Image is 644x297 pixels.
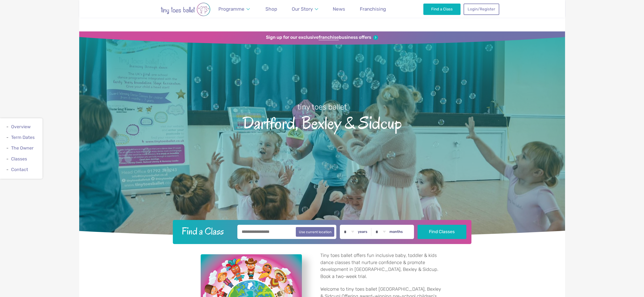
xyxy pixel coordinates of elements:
small: tiny toes ballet [297,103,347,111]
a: Login/Register [464,4,499,15]
a: Find a Class [423,4,461,15]
span: Dartford, Bexley & Sidcup [88,112,556,133]
label: months [389,230,403,234]
span: News [333,6,345,12]
h2: Find a Class [178,225,234,237]
label: years [358,230,367,234]
button: Use current location [296,227,335,237]
p: Tiny toes ballet offers fun inclusive baby, toddler & kids dance classes that nurture confidence ... [320,252,444,280]
span: Shop [265,6,277,12]
span: Franchising [360,6,386,12]
a: Franchising [358,3,388,15]
a: Our Story [289,3,320,15]
a: Programme [216,3,252,15]
a: Shop [263,3,280,15]
a: News [330,3,348,15]
strong: franchise [319,35,339,40]
a: Sign up for our exclusivefranchisebusiness offers [266,35,378,40]
button: Find Classes [418,225,466,239]
span: Programme [218,6,244,12]
img: tiny toes ballet [145,3,226,16]
span: Our Story [292,6,313,12]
